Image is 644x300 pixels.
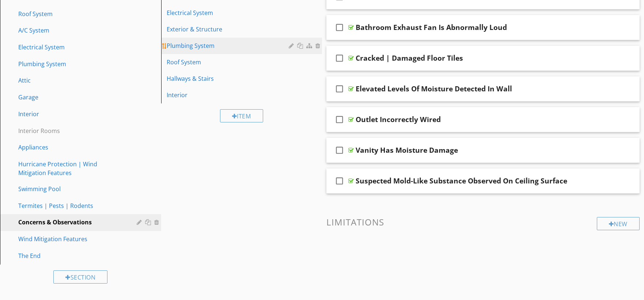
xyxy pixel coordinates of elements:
div: Vanity Has Moisture Damage [356,146,458,155]
div: Interior [167,91,291,99]
div: Hurricane Protection | Wind Mitigation Features [18,160,126,177]
div: Item [220,109,263,122]
div: Electrical System [18,43,126,52]
i: check_box_outline_blank [334,141,345,159]
div: Roof System [167,58,291,67]
div: Interior Rooms [18,126,126,135]
div: New [597,217,640,230]
div: Bathroom Exhaust Fan Is Abnormally Loud [356,23,507,32]
i: check_box_outline_blank [334,49,345,67]
div: Garage [18,93,126,102]
div: The End [18,251,126,260]
div: A/C System [18,26,126,35]
div: Elevated Levels Of Moisture Detected In Wall [356,84,512,93]
div: Wind Mitigation Features [18,235,126,243]
div: Interior [18,110,126,118]
div: Hallways & Stairs [167,74,291,83]
i: check_box_outline_blank [334,19,345,36]
div: Cracked | Damaged Floor Tiles [356,54,463,62]
div: Plumbing System [167,41,291,50]
h3: Limitations [326,217,640,227]
i: check_box_outline_blank [334,111,345,128]
div: Section [53,270,107,284]
div: Exterior & Structure [167,25,291,34]
i: check_box_outline_blank [334,80,345,98]
i: check_box_outline_blank [334,172,345,190]
div: Suspected Mold-Like Substance Observed On Ceiling Surface [356,176,567,185]
div: Concerns & Observations [18,218,126,227]
div: Roof System [18,10,126,18]
div: Attic [18,76,126,85]
div: Electrical System [167,8,291,17]
div: Swimming Pool [18,185,126,193]
div: Appliances [18,143,126,152]
div: Termites | Pests | Rodents [18,201,126,210]
div: Plumbing System [18,60,126,68]
div: Outlet Incorrectly Wired [356,115,441,124]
